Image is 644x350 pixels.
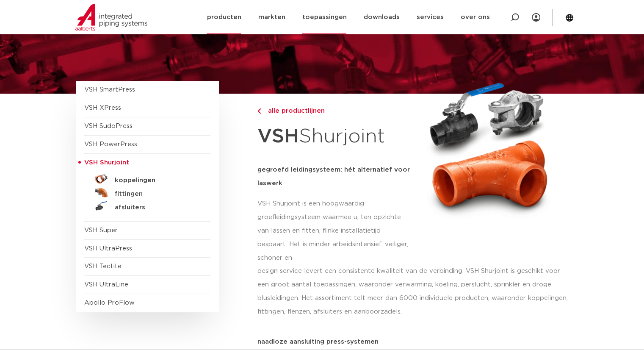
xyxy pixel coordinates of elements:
span: VSH Shurjoint [84,159,129,166]
a: VSH XPress [84,105,121,111]
h5: gegroefd leidingsysteem: hét alternatief voor laswerk [257,163,411,190]
a: Apollo ProFlow [84,300,135,306]
a: VSH UltraLine [84,281,128,288]
strong: VSH [257,127,299,146]
a: VSH SudoPress [84,123,133,129]
a: koppelingen [84,172,210,186]
img: chevron-right.svg [257,108,261,114]
h5: fittingen [115,190,199,198]
a: afsluiters [84,199,210,213]
h5: afsluiters [115,204,199,211]
p: VSH Shurjoint is een hoogwaardig groefleidingsysteem waarmee u, ten opzichte van lassen en fitten... [257,197,411,265]
span: alle productlijnen [263,108,325,114]
h5: koppelingen [115,177,199,184]
a: fittingen [84,186,210,199]
p: design service levert een consistente kwaliteit van de verbinding. VSH Shurjoint is geschikt voor... [257,264,569,319]
a: VSH SmartPress [84,86,135,93]
a: alle productlijnen [257,106,411,116]
h1: Shurjoint [257,120,411,153]
p: naadloze aansluiting press-systemen [257,339,569,345]
a: VSH UltraPress [84,245,132,252]
a: VSH Tectite [84,263,122,269]
a: VSH Super [84,227,118,233]
a: VSH PowerPress [84,141,137,147]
